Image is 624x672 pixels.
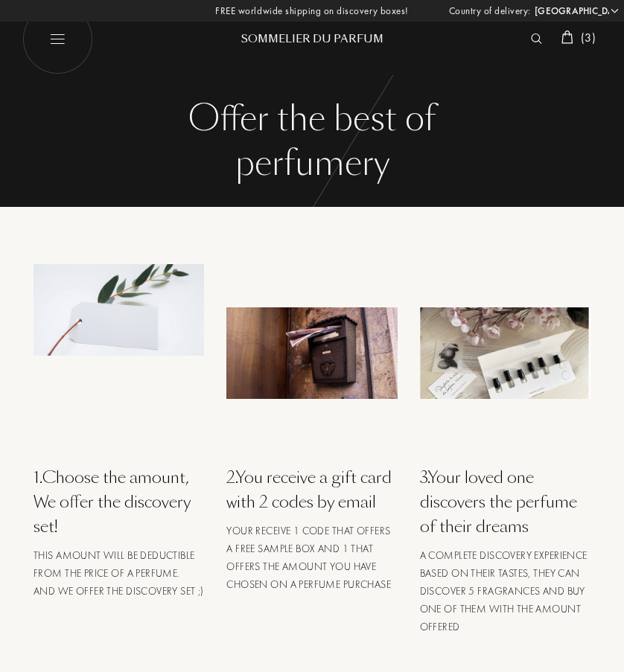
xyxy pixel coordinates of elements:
div: 2 . You receive a gift card with 2 codes by email [226,465,397,514]
div: perfumery [22,141,602,186]
img: search_icn_white.svg [531,33,542,44]
img: gift_1.jpg [34,264,204,356]
div: Sommelier du Parfum [223,31,401,47]
div: Your receive 1 code that offers a free sample box and 1 that offers the amount you have chosen on... [226,522,397,593]
img: cart_white.svg [561,31,573,44]
img: gift_2.jpg [226,307,397,400]
div: 3 . Your loved one discovers the perfume of their dreams [420,465,590,539]
span: Country of delivery: [449,4,531,19]
div: This amount will be deductible from the price of a perfume. And we offer the discovery set ;) [34,546,204,600]
img: gift_3.jpg [420,307,590,400]
div: A complete discovery experience based on their tastes, they can discover 5 fragrances and buy one... [420,546,590,636]
img: burger_white.png [22,4,93,74]
span: ( 3 ) [581,30,596,45]
div: 1 . Choose the amount, We offer the discovery set! [34,465,204,539]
